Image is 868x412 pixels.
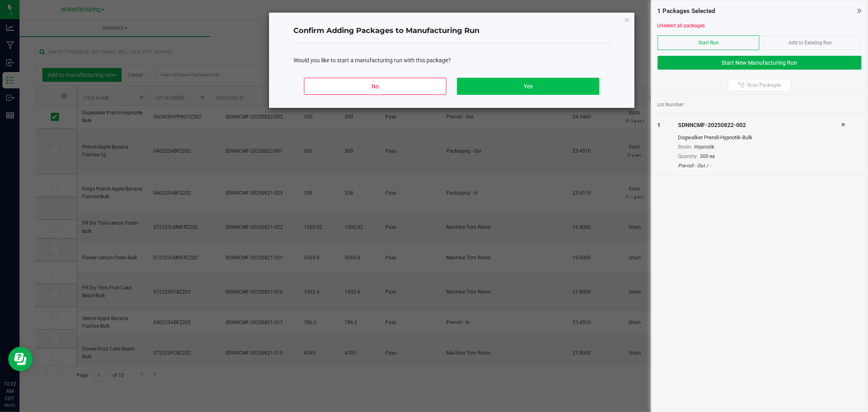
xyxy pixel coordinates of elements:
iframe: Resource center [8,347,33,371]
button: No [304,78,446,95]
button: Close [624,15,630,24]
div: Would you like to start a manufacturing run with this package? [293,56,610,65]
button: Yes [457,78,599,95]
h4: Confirm Adding Packages to Manufacturing Run [293,26,610,36]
